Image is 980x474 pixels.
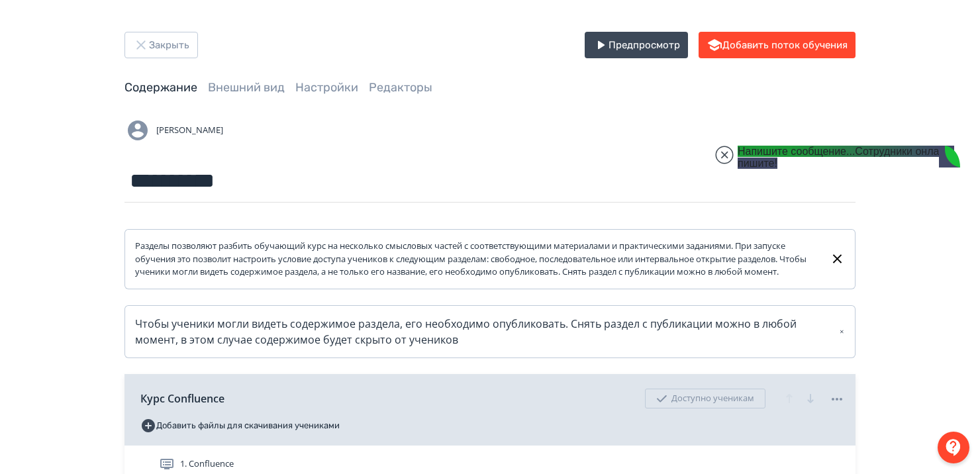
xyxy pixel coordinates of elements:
[135,316,845,348] div: Чтобы ученики могли видеть содержимое раздела, его необходимо опубликовать. Снять раздел с публик...
[295,80,358,95] a: Настройки
[156,124,223,137] span: [PERSON_NAME]
[180,457,234,471] span: 1. Confluence
[140,391,224,406] span: Курс Confluence
[124,80,197,95] a: Содержание
[645,389,765,408] div: Доступно ученикам
[699,32,856,58] button: Добавить поток обучения
[124,32,198,58] button: Закрыть
[208,80,285,95] a: Внешний вид
[369,80,432,95] a: Редакторы
[140,415,340,436] button: Добавить файлы для скачивания учениками
[585,32,688,58] button: Предпросмотр
[135,240,819,279] div: Разделы позволяют разбить обучающий курс на несколько смысловых частей с соответствующими материа...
